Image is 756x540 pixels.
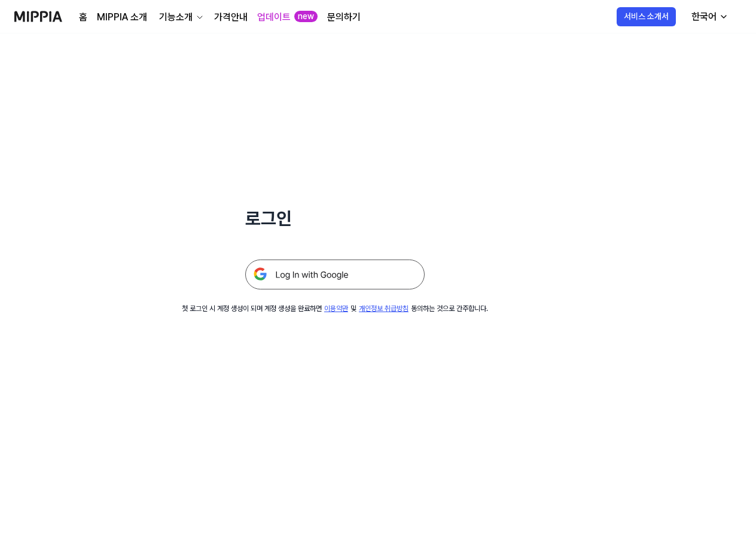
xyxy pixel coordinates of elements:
a: 업데이트 [257,10,291,25]
img: 구글 로그인 버튼 [245,260,425,289]
div: 첫 로그인 시 계정 생성이 되며 계정 생성을 완료하면 및 동의하는 것으로 간주합니다. [182,304,488,314]
div: 기능소개 [157,10,195,25]
a: MIPPIA 소개 [97,10,147,25]
a: 가격안내 [214,10,248,25]
div: new [294,11,318,23]
button: 서비스 소개서 [617,7,676,26]
a: 문의하기 [327,10,361,25]
h1: 로그인 [245,206,425,231]
a: 이용약관 [324,304,348,313]
button: 기능소개 [157,10,205,25]
a: 개인정보 취급방침 [359,304,409,313]
a: 홈 [79,10,87,25]
button: 한국어 [682,5,736,29]
div: 한국어 [689,10,719,24]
